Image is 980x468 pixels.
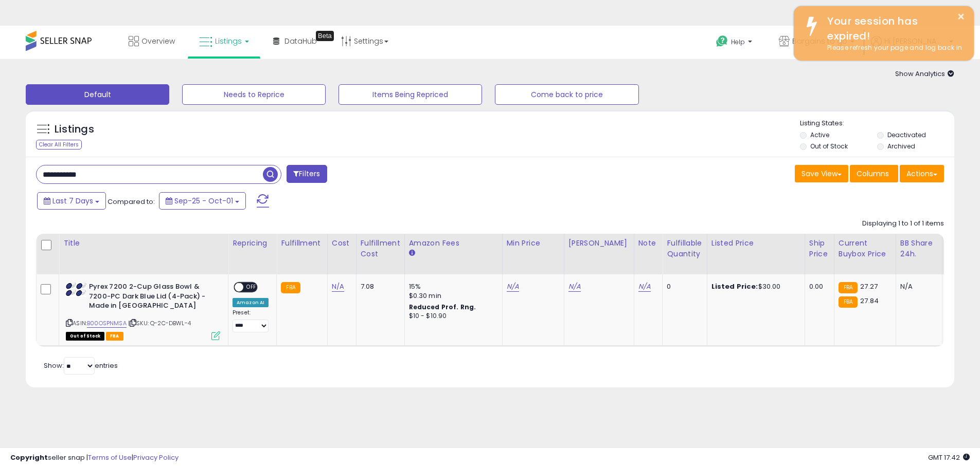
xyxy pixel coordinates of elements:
a: Terms of Use [88,453,132,462]
small: FBA [839,296,858,308]
button: Items Being Repriced [338,84,482,105]
b: Listed Price: [711,282,758,291]
div: 15% [409,282,494,291]
div: Your session has expired! [819,14,966,43]
label: Out of Stock [810,142,848,151]
a: Listings [191,26,257,57]
span: | SKU: Q-2C-DBWL-4 [128,319,191,327]
div: Preset: [233,309,269,332]
div: Fulfillable Quantity [667,238,702,259]
span: Listings [215,36,242,46]
span: DataHub [284,36,317,46]
div: Amazon Fees [409,238,498,249]
div: Amazon AI [233,298,269,307]
img: 31+ireSUfGL._SL40_.jpg [66,282,86,297]
span: Show Analytics [895,69,954,79]
span: Overview [141,36,175,46]
a: Bargains to go [771,26,862,59]
div: Ship Price [809,238,830,259]
div: 7.08 [361,282,397,291]
div: Title [63,238,224,249]
div: 0.00 [809,282,826,291]
span: 2025-10-11 17:42 GMT [928,453,970,462]
span: Sep-25 - Oct-01 [174,196,233,206]
span: Show: entries [44,361,118,370]
div: [PERSON_NAME] [568,238,630,249]
div: Tooltip anchor [316,31,334,41]
a: N/A [568,282,581,292]
label: Deactivated [887,130,926,139]
small: Amazon Fees. [409,249,415,258]
div: 0 [667,282,699,291]
div: Cost [332,238,352,249]
a: N/A [332,282,344,292]
a: Settings [333,26,396,57]
a: N/A [638,282,651,292]
span: OFF [243,283,260,292]
i: Get Help [716,35,728,48]
div: Min Price [507,238,560,249]
small: FBA [281,282,300,293]
div: $10 - $10.90 [409,312,494,321]
label: Archived [887,142,915,151]
div: Listed Price [711,238,800,249]
span: All listings that are currently out of stock and unavailable for purchase on Amazon [66,332,104,341]
div: $30.00 [711,282,797,291]
div: Current Buybox Price [839,238,892,259]
button: Save View [795,165,848,182]
button: Filters [287,165,327,183]
button: Actions [900,165,944,182]
span: Last 7 Days [52,196,93,206]
button: Default [26,84,169,105]
a: DataHub [265,26,325,57]
span: 27.27 [860,282,878,291]
a: N/A [507,282,519,292]
div: $0.30 min [409,291,494,301]
span: Columns [857,169,889,179]
div: Clear All Filters [36,140,82,149]
b: Reduced Prof. Rng. [409,303,476,311]
span: Help [731,38,745,46]
div: Fulfillment Cost [361,238,400,259]
button: Last 7 Days [37,192,106,210]
a: Help [708,27,762,59]
p: Listing States: [800,119,954,128]
a: Privacy Policy [133,453,179,462]
button: Sep-25 - Oct-01 [159,192,246,210]
div: Displaying 1 to 1 of 1 items [862,219,944,229]
strong: Copyright [10,453,48,462]
div: ASIN: [66,282,220,339]
div: BB Share 24h. [900,238,938,259]
a: B00OSPNMSA [87,319,127,328]
button: Columns [850,165,898,182]
b: Pyrex 7200 2-Cup Glass Bowl & 7200-PC Dark Blue Lid (4-Pack) - Made in [GEOGRAPHIC_DATA] [89,282,214,313]
a: Overview [121,26,183,57]
span: FBA [106,332,123,341]
span: Bargains to go [792,36,847,46]
div: seller snap | | [10,453,179,463]
span: 27.84 [860,296,879,306]
h5: Listings [55,122,94,137]
div: Repricing [233,238,272,249]
small: FBA [839,282,858,293]
div: Fulfillment [281,238,323,249]
div: N/A [900,282,934,291]
div: Please refresh your page and log back in [819,43,966,53]
span: Compared to: [108,197,155,207]
label: Active [810,130,829,139]
button: Needs to Reprice [182,84,326,105]
button: Come back to price [495,84,638,105]
div: Note [638,238,658,249]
